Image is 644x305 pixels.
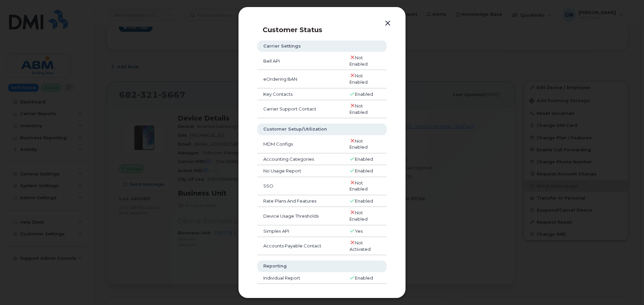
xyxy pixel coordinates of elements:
[257,272,343,284] td: Individual Report
[257,177,343,195] td: SSO
[355,198,373,204] span: Enabled
[257,52,343,70] td: Bell API
[263,26,393,34] p: Customer Status
[257,260,387,272] th: Reporting
[257,225,343,237] td: Simplex API
[355,91,373,97] span: Enabled
[350,240,371,252] span: Not Activated
[257,88,343,100] td: Key Contacts
[257,153,343,165] td: Accounting Categories
[257,207,343,225] td: Device Usage Thresholds
[257,135,343,153] td: MDM Configs
[257,70,343,88] td: eOrdering BAN
[257,284,343,296] td: Accounting Report
[350,103,368,115] span: Not Enabled
[257,195,343,207] td: Rate Plans And Features
[257,237,343,255] td: Accounts Payable Contact
[355,228,363,234] span: Yes
[350,73,368,85] span: Not Enabled
[355,168,373,173] span: Enabled
[257,124,387,135] th: Customer Setup/Utilization
[257,165,343,177] td: No Usage Report
[257,100,343,118] td: Carrier Support Contact
[350,210,368,222] span: Not Enabled
[355,275,373,281] span: Enabled
[350,138,368,150] span: Not Enabled
[257,41,387,52] th: Carrier Settings
[350,180,368,192] span: Not Enabled
[355,156,373,162] span: Enabled
[350,55,368,67] span: Not Enabled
